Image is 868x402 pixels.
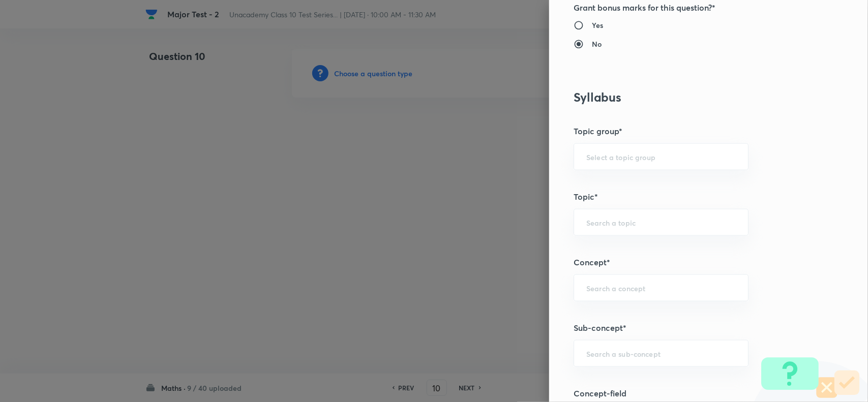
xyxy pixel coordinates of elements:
h5: Topic group* [574,125,810,137]
button: Open [742,156,744,158]
h5: Sub-concept* [574,322,810,334]
h5: Grant bonus marks for this question?* [574,2,810,14]
button: Open [742,353,744,355]
h5: Concept* [574,256,810,268]
input: Search a sub-concept [586,349,736,358]
input: Search a concept [586,283,736,293]
h6: Yes [592,20,603,30]
h6: No [592,39,602,49]
input: Select a topic group [586,152,736,162]
h5: Concept-field [574,387,810,399]
h5: Topic* [574,191,810,203]
button: Open [742,222,744,224]
button: Open [742,287,744,289]
input: Search a topic [586,218,736,227]
h3: Syllabus [574,90,810,105]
